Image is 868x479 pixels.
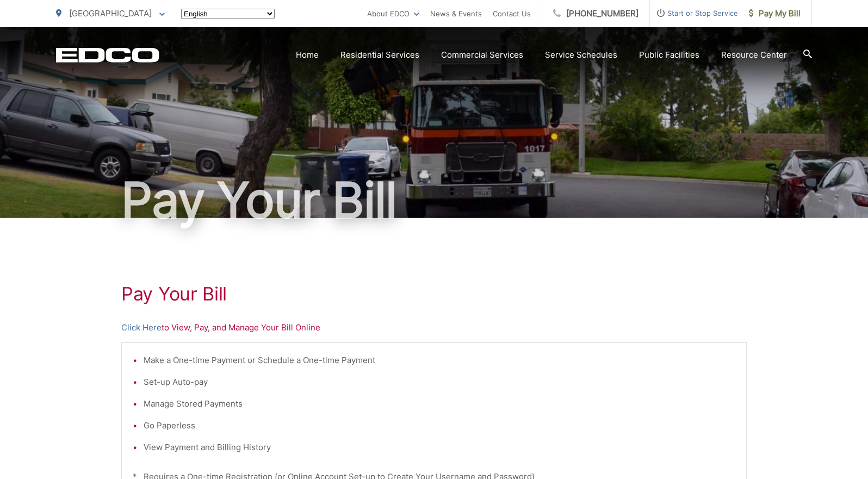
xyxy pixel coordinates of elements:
[340,48,419,62] a: Residential Services
[367,7,419,20] a: About EDCO
[296,48,319,62] a: Home
[121,283,747,305] h1: Pay Your Bill
[121,321,747,334] p: to View, Pay, and Manage Your Bill Online
[121,321,162,334] a: Click Here
[721,48,787,62] a: Resource Center
[56,173,812,228] h1: Pay Your Bill
[493,7,531,20] a: Contact Us
[441,48,523,62] a: Commercial Services
[144,419,735,432] li: Go Paperless
[69,8,152,19] span: [GEOGRAPHIC_DATA]
[56,47,159,63] a: EDCD logo. Return to the homepage.
[749,7,801,20] span: Pay My Bill
[144,354,735,367] li: Make a One-time Payment or Schedule a One-time Payment
[545,48,617,62] a: Service Schedules
[144,376,735,389] li: Set-up Auto-pay
[430,7,482,20] a: News & Events
[639,48,699,62] a: Public Facilities
[144,441,735,454] li: View Payment and Billing History
[181,9,275,19] select: Select a language
[144,397,735,410] li: Manage Stored Payments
